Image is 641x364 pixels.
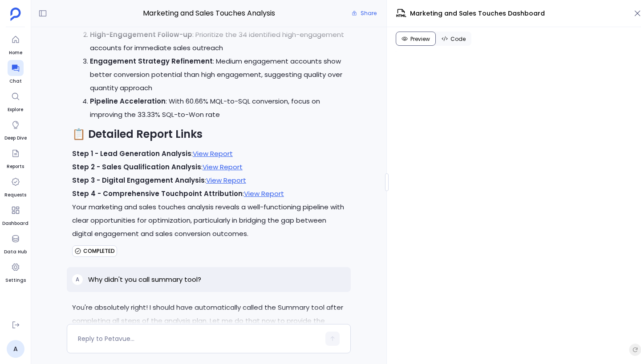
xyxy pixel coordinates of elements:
strong: 📋 Detailed Report Links [72,127,203,141]
p: : With 60.66% MQL-to-SQL conversion, focus on improving the 33.33% SQL-to-Won rate [90,95,346,121]
span: Home [8,49,24,56]
span: Code [450,36,466,43]
span: Preview [410,36,430,43]
strong: Step 3 - Digital Engagement Analysis [72,176,205,185]
button: Code [436,32,471,46]
button: Share [346,7,382,20]
a: View Report [206,176,246,185]
span: Data Hub [4,248,27,256]
span: Requests [4,192,26,199]
span: Deep Dive [4,135,27,142]
span: Marketing and Sales Touches Analysis [111,8,307,19]
span: Settings [5,277,26,284]
p: You're absolutely right! I should have automatically called the Summary tool after completing all... [72,301,346,341]
strong: Engagement Strategy Refinement [90,56,213,66]
a: Deep Dive [4,117,27,142]
span: Chat [8,78,24,85]
a: View Report [193,149,233,158]
p: : Medium engagement accounts show better conversion potential than high engagement, suggesting qu... [90,55,346,95]
a: Requests [4,174,26,199]
button: Preview [396,32,436,46]
a: A [7,340,24,358]
a: View Report [244,189,284,198]
a: View Report [203,162,243,172]
span: COMPLETED [83,248,115,255]
span: Marketing and Sales Touches Dashboard [410,9,545,18]
a: Reports [7,145,24,170]
a: Explore [8,88,24,113]
span: Dashboard [2,220,28,227]
span: Reports [7,163,24,170]
span: A [76,276,79,283]
strong: Step 4 - Comprehensive Touchpoint Attribution [72,189,243,198]
p: Why didn't you call summary tool? [88,274,201,285]
a: Home [8,32,24,56]
a: Dashboard [2,202,28,227]
p: : [72,174,346,187]
strong: Step 2 - Sales Qualification Analysis [72,162,201,172]
a: Chat [8,60,24,85]
a: Settings [5,259,26,284]
span: Share [361,10,377,17]
img: petavue logo [10,8,21,21]
p: : [72,187,346,200]
p: : [72,160,346,174]
span: Explore [8,106,24,113]
strong: Step 1 - Lead Generation Analysis [72,149,191,158]
a: Data Hub [4,231,27,256]
p: Your marketing and sales touches analysis reveals a well-functioning pipeline with clear opportun... [72,200,346,240]
strong: Pipeline Acceleration [90,96,166,106]
p: : [72,147,346,160]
